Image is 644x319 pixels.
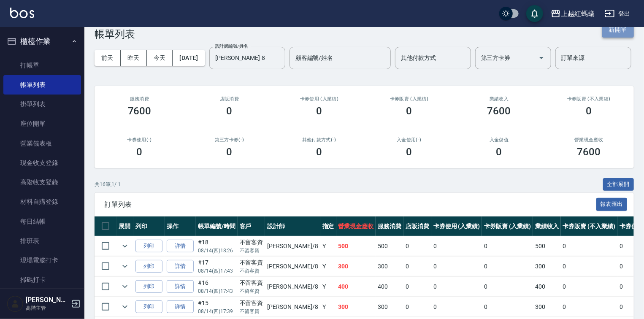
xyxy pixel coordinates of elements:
button: 列印 [135,280,162,293]
a: 現金收支登錄 [3,153,81,173]
td: 300 [376,297,403,317]
div: 不留客資 [240,278,263,287]
th: 服務消費 [376,216,403,236]
span: 訂單列表 [105,200,596,209]
th: 帳單編號/時間 [196,216,238,236]
button: 昨天 [121,50,147,66]
button: 登出 [601,6,634,22]
h3: 帳單列表 [95,28,135,40]
button: 列印 [135,240,162,253]
a: 材料自購登錄 [3,192,81,211]
button: 列印 [135,300,162,314]
button: [DATE] [173,50,205,66]
a: 掛單列表 [3,95,81,114]
td: 0 [561,236,617,256]
p: 高階主管 [26,304,69,312]
td: Y [320,236,336,256]
p: 不留客資 [240,308,263,315]
th: 列印 [133,216,165,236]
h2: 其他付款方式(-) [284,137,354,143]
th: 卡券販賣 (不入業績) [561,216,617,236]
h2: 入金使用(-) [374,137,444,143]
td: #17 [196,257,238,276]
td: Y [320,277,336,297]
button: expand row [119,260,131,273]
button: save [526,5,543,22]
td: 300 [533,257,561,276]
p: 08/14 (四) 17:43 [198,287,235,295]
button: 新開單 [602,22,634,38]
th: 卡券販賣 (入業績) [482,216,533,236]
h3: 7600 [128,105,152,117]
p: 08/14 (四) 18:26 [198,247,235,254]
th: 店販消費 [403,216,431,236]
td: 0 [431,277,482,297]
button: 全部展開 [603,178,634,191]
a: 排班表 [3,231,81,251]
td: 300 [376,257,403,276]
td: [PERSON_NAME] /8 [265,297,320,317]
td: 0 [403,257,431,276]
th: 指定 [320,216,336,236]
p: 不留客資 [240,287,263,295]
th: 操作 [165,216,196,236]
th: 客戶 [238,216,265,236]
h3: 0 [496,146,502,158]
div: 不留客資 [240,299,263,308]
a: 掃碼打卡 [3,270,81,289]
td: 300 [533,297,561,317]
td: 0 [561,277,617,297]
td: 500 [376,236,403,256]
p: 不留客資 [240,267,263,275]
td: #18 [196,236,238,256]
button: 列印 [135,260,162,273]
h3: 服務消費 [105,96,174,102]
td: #16 [196,277,238,297]
td: 0 [403,236,431,256]
a: 詳情 [167,280,194,293]
td: 300 [336,297,376,317]
td: 400 [533,277,561,297]
p: 共 16 筆, 1 / 1 [95,181,121,188]
a: 打帳單 [3,56,81,75]
td: Y [320,257,336,276]
p: 不留客資 [240,247,263,254]
h3: 0 [317,146,322,158]
div: 不留客資 [240,238,263,247]
a: 現場電腦打卡 [3,251,81,270]
th: 營業現金應收 [336,216,376,236]
td: 0 [482,257,533,276]
label: 設計師編號/姓名 [215,43,248,49]
a: 帳單列表 [3,75,81,95]
button: Open [535,51,548,65]
th: 設計師 [265,216,320,236]
a: 每日結帳 [3,212,81,231]
h2: 卡券使用 (入業績) [284,96,354,102]
a: 座位開單 [3,114,81,133]
td: 0 [403,297,431,317]
h3: 0 [227,146,233,158]
td: [PERSON_NAME] /8 [265,257,320,276]
td: 500 [336,236,376,256]
h3: 0 [317,105,322,117]
button: 今天 [147,50,173,66]
h3: 7600 [487,105,511,117]
td: 400 [336,277,376,297]
h5: [PERSON_NAME] [26,296,69,304]
h3: 0 [137,146,143,158]
h2: 卡券販賣 (入業績) [374,96,444,102]
h3: 7600 [577,146,601,158]
td: 0 [482,297,533,317]
button: 前天 [95,50,121,66]
button: expand row [119,240,131,252]
div: 上越紅螞蟻 [561,8,595,19]
a: 詳情 [167,300,194,314]
p: 08/14 (四) 17:43 [198,267,235,275]
a: 高階收支登錄 [3,173,81,192]
button: expand row [119,300,131,313]
a: 詳情 [167,260,194,273]
button: 上越紅螞蟻 [547,5,598,22]
td: Y [320,297,336,317]
h3: 0 [406,105,412,117]
td: 300 [336,257,376,276]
